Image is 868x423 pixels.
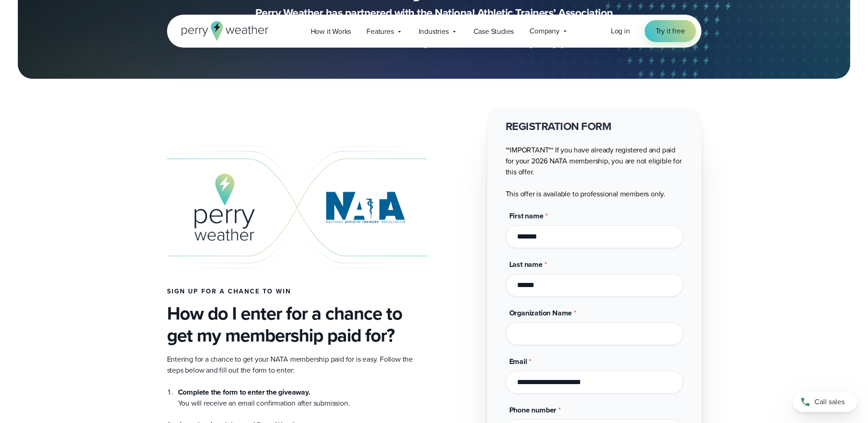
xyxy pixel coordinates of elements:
a: Call sales [793,392,857,412]
span: Phone number [509,405,557,415]
span: Industries [419,26,449,37]
span: Call sales [814,396,845,407]
a: How it Works [303,22,359,41]
strong: REGISTRATION FORM [506,118,612,135]
span: Email [509,356,527,367]
h3: How do I enter for a chance to get my membership paid for? [167,303,427,347]
h4: Sign up for a chance to win [167,288,427,295]
span: Organization Name [509,308,572,318]
span: First name [509,211,544,221]
span: How it Works [311,26,351,37]
div: **IMPORTANT** If you have already registered and paid for your 2026 NATA membership, you are not ... [506,119,683,200]
p: Perry Weather has partnered with the National Athletic Trainers’ Association to sponsor $50,000 i... [251,5,617,49]
li: You will receive an email confirmation after submission. [178,387,427,409]
a: Log in [611,26,630,37]
span: Last name [509,259,543,270]
span: Try it free [656,26,685,37]
a: Try it free [645,20,696,42]
span: Company [529,26,560,37]
p: Entering for a chance to get your NATA membership paid for is easy. Follow the steps below and fi... [167,354,427,376]
span: Log in [611,26,630,36]
a: Case Studies [466,22,522,41]
span: Features [367,26,394,37]
strong: Complete the form to enter the giveaway. [178,387,310,397]
span: Case Studies [474,26,514,37]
